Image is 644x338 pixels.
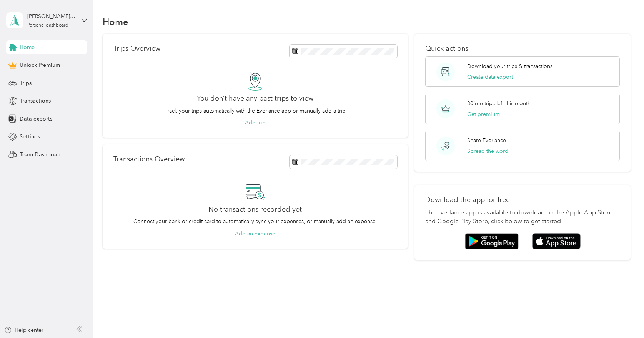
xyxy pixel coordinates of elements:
button: Get premium [467,110,500,118]
p: Share Everlance [467,136,506,144]
span: Data exports [20,115,52,123]
span: Transactions [20,97,51,105]
span: Team Dashboard [20,151,63,159]
span: Trips [20,79,32,87]
h2: You don’t have any past trips to view [197,94,313,103]
p: Download the app for free [425,196,620,204]
span: Unlock Premium [20,61,60,69]
div: [PERSON_NAME][EMAIL_ADDRESS][PERSON_NAME][DOMAIN_NAME] [27,12,75,20]
div: Personal dashboard [27,23,68,28]
img: App store [532,233,581,250]
span: Home [20,43,35,51]
button: Help center [4,326,43,334]
h2: No transactions recorded yet [208,205,302,214]
button: Create data export [467,73,513,81]
span: Settings [20,133,40,141]
p: 30 free trips left this month [467,99,531,108]
p: Download your trips & transactions [467,62,552,70]
p: The Everlance app is available to download on the Apple App Store and Google Play Store, click be... [425,208,620,227]
iframe: Everlance-gr Chat Button Frame [601,295,644,338]
p: Connect your bank or credit card to automatically sync your expenses, or manually add an expense. [133,217,377,225]
p: Transactions Overview [113,155,185,163]
button: Add an expense [235,230,275,238]
h1: Home [103,18,128,26]
p: Track your trips automatically with the Everlance app or manually add a trip [165,107,346,115]
img: Google play [465,233,519,249]
p: Quick actions [425,45,620,53]
button: Add trip [245,119,266,127]
button: Spread the word [467,147,508,155]
p: Trips Overview [113,45,160,53]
